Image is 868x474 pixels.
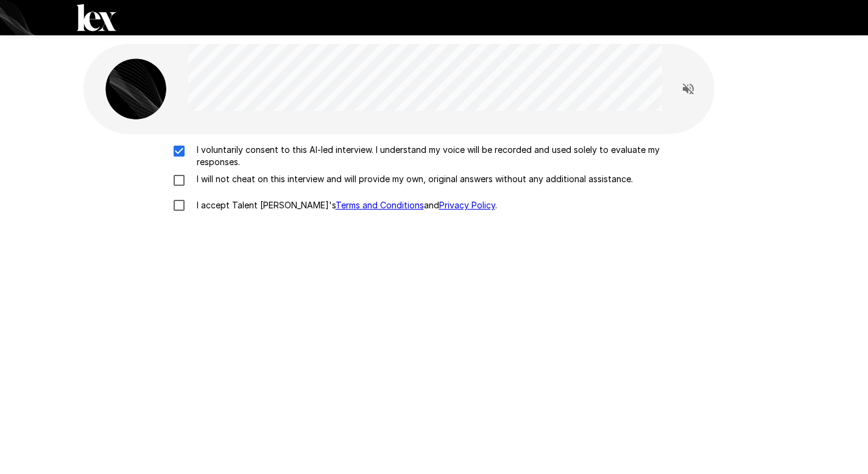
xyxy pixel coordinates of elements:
[192,199,497,211] p: I accept Talent [PERSON_NAME]'s and .
[105,58,166,119] img: lex_avatar2.png
[676,77,700,101] button: Read questions aloud
[192,173,633,185] p: I will not cheat on this interview and will provide my own, original answers without any addition...
[336,200,424,210] a: Terms and Conditions
[439,200,495,210] a: Privacy Policy
[192,144,702,168] p: I voluntarily consent to this AI-led interview. I understand my voice will be recorded and used s...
